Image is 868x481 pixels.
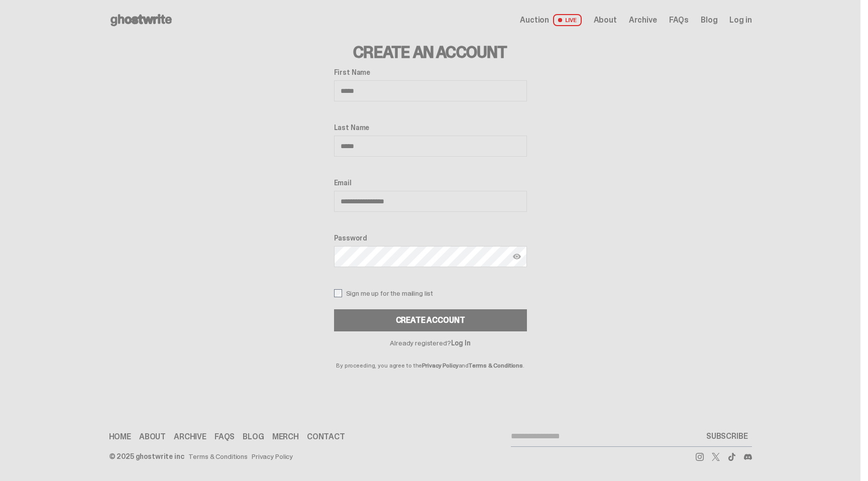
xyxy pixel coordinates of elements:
[334,124,527,132] label: Last Name
[109,453,184,460] div: © 2025 ghostwrite inc
[243,433,264,441] a: Blog
[252,453,293,460] a: Privacy Policy
[629,16,657,24] a: Archive
[422,362,458,370] a: Privacy Policy
[702,426,752,446] button: SUBSCRIBE
[520,16,549,24] span: Auction
[701,16,717,24] a: Blog
[594,16,617,24] a: About
[669,16,689,24] a: FAQs
[334,309,527,331] button: Create Account
[334,234,527,242] label: Password
[513,253,521,261] img: Show password
[272,433,299,441] a: Merch
[307,433,345,441] a: Contact
[334,339,527,346] p: Already registered?
[396,316,465,324] div: Create Account
[334,289,342,297] input: Sign me up for the mailing list
[188,453,248,460] a: Terms & Conditions
[139,433,166,441] a: About
[334,68,527,76] label: First Name
[174,433,206,441] a: Archive
[520,14,581,26] a: Auction LIVE
[729,16,751,24] a: Log in
[334,179,527,187] label: Email
[451,338,471,347] a: Log In
[334,44,527,60] h3: Create an Account
[334,346,527,369] p: By proceeding, you agree to the and .
[334,289,527,297] label: Sign me up for the mailing list
[109,433,131,441] a: Home
[553,14,582,26] span: LIVE
[469,362,523,370] a: Terms & Conditions
[214,433,235,441] a: FAQs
